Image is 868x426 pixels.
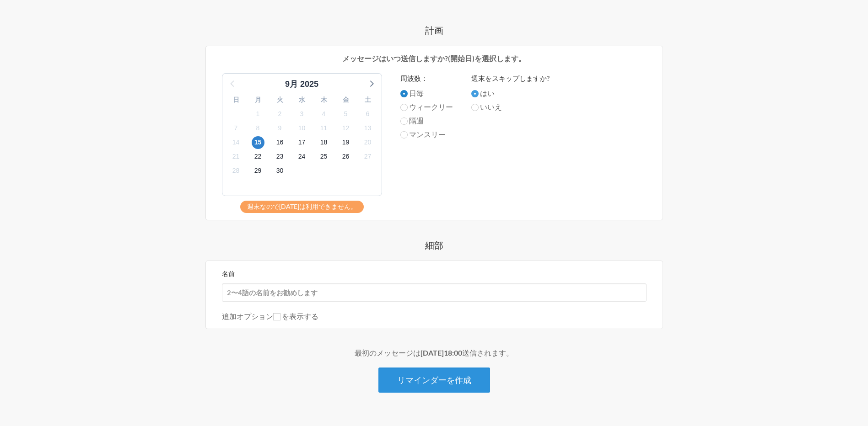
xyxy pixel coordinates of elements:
font: 隔週 [409,116,424,125]
span: 2025年10月28日火曜日 [230,165,243,177]
label: 周波数： [400,73,453,84]
input: 2〜4語の名前をお勧めします [222,283,647,302]
span: 2025年10月26日日曜日 [340,150,352,163]
span: 2025年10月4日土曜日 [318,107,330,120]
input: ウィークリー [400,104,408,111]
span: 2025年10月19日日曜日 [340,136,352,149]
div: 水 [291,93,313,107]
span: 2025年10月8日水曜日 [252,122,264,134]
span: 2025年10月11日土曜日 [318,122,330,134]
span: 2025年10月23日木曜日 [274,150,286,163]
span: 2025年10月13日月曜日 [361,122,374,134]
span: 2025年10月14日火曜日 [230,136,243,149]
span: 2025年10月6日月曜日 [361,107,374,120]
p: メッセージはいつ送信しますか?(開始日)を選択します。 [213,53,656,64]
div: 週末なので[DATE]は利用できません。 [240,201,364,213]
div: 木 [313,93,335,107]
div: 月 [247,93,269,107]
span: 2025年10月27日月曜日 [361,150,374,163]
span: 2025年10月18日土曜日 [318,136,330,149]
input: はい [471,90,479,97]
label: 追加オプション を表示する [222,312,318,320]
span: 2025年10月16日木曜日 [274,136,286,149]
font: いいえ [480,102,502,111]
span: 2025年10月12日日曜日 [340,122,352,134]
font: ウィークリー [409,102,453,111]
div: 日 [225,93,247,107]
span: 2025年10月30日木曜日 [274,165,286,177]
span: 2025年10月3日金曜日 [296,107,308,120]
span: 2025年10月29日水曜日 [252,165,264,177]
span: 2025年10月20日月曜日 [361,136,374,149]
span: 2025年10月5日日曜日 [340,107,352,120]
span: 2025年10月17日金曜日 [296,136,308,149]
input: 隔週 [400,117,408,125]
div: 土 [357,93,379,107]
span: 2025年10月25日土曜日 [318,150,330,163]
span: 2025年10月2日木曜日 [274,107,286,120]
input: 日毎 [400,90,408,97]
label: 週末をスキップしますか? [471,73,550,84]
label: 名前 [222,270,235,277]
div: 火 [269,93,291,107]
input: マンスリー [400,131,408,138]
input: 追加オプションを表示する [273,313,280,320]
span: 2025年10月9日木曜日 [274,122,286,134]
span: 2025年10月1日水曜日 [252,107,264,120]
h4: 細部 [169,239,700,251]
div: 金 [335,93,357,107]
span: 2025年10月7日火曜日 [230,122,243,134]
div: 最初のメッセージは 送信されます。 [169,347,700,358]
font: マンスリー [409,130,446,138]
span: 2025年10月24日金曜日 [296,150,308,163]
font: 日毎 [409,89,424,97]
h4: 計画 [169,24,700,37]
span: 2025年10月22日水曜日 [252,150,264,163]
font: はい [480,89,495,97]
button: リマインダーを作成 [378,367,490,393]
strong: [DATE]18:00 [421,348,462,357]
div: 9月 2025 [281,78,322,91]
span: 2025年10月21日火曜日 [230,150,243,163]
span: 2025年10月10日金曜日 [296,122,308,134]
input: いいえ [471,104,479,111]
span: 2025年10月15日水曜日 [252,136,264,149]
